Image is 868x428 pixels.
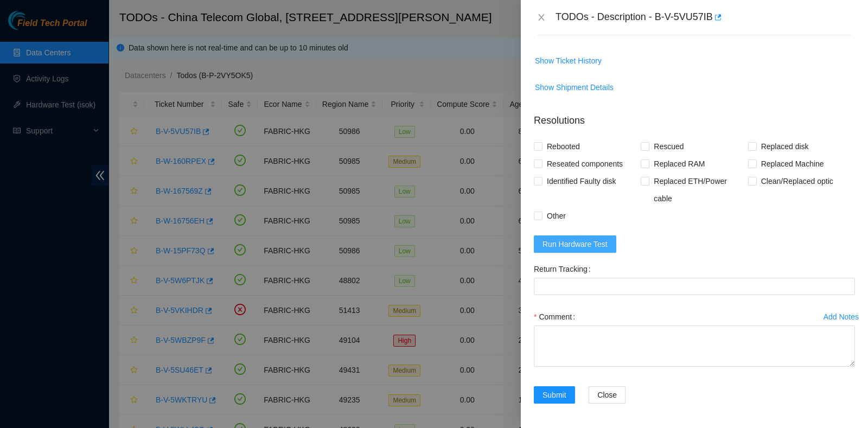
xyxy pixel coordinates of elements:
label: Return Tracking [534,260,595,278]
p: Resolutions [534,105,855,128]
span: Replaced RAM [649,155,709,173]
span: Run Hardware Test [542,238,608,250]
span: Identified Faulty disk [542,173,621,190]
label: Comment [534,308,579,325]
span: Rescued [649,138,688,155]
span: Rebooted [542,138,584,155]
span: Close [597,389,617,401]
button: Submit [534,386,575,404]
button: Show Shipment Details [534,79,614,96]
div: Add Notes [824,313,859,321]
div: TODOs - Description - B-V-5VU57IB [556,9,855,26]
span: Replaced Machine [757,155,828,173]
button: Show Ticket History [534,52,602,69]
textarea: Comment [534,325,855,367]
span: Replaced disk [757,138,813,155]
span: Reseated components [542,155,627,173]
span: Clean/Replaced optic [757,173,838,190]
span: Show Shipment Details [535,81,614,93]
span: close [537,13,546,22]
span: Other [542,207,570,225]
input: Return Tracking [534,278,855,295]
button: Add Notes [823,308,859,325]
span: Submit [542,389,566,401]
button: Run Hardware Test [534,235,616,253]
span: Show Ticket History [535,55,602,67]
button: Close [534,12,549,23]
span: Replaced ETH/Power cable [649,173,748,207]
button: Close [589,386,626,404]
